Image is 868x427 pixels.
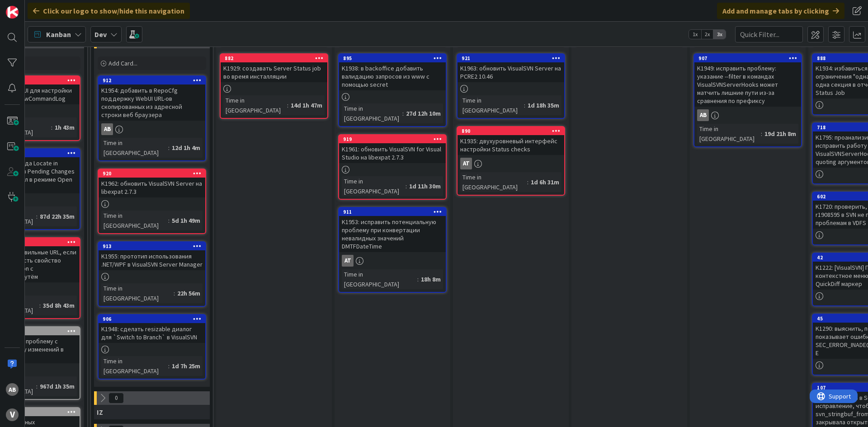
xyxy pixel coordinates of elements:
div: Time in [GEOGRAPHIC_DATA] [342,176,406,196]
span: : [39,300,41,310]
div: 1h 43m [52,122,77,132]
div: 921K1963: обновить VisualSVN Server на PCRE2 10.46 [458,54,564,82]
span: : [168,143,170,153]
div: K1953: исправить потенциальную проблему при конвертации невалидных значений DMTFDateTime [339,216,446,252]
span: 1x [689,30,701,39]
div: AB [694,109,801,121]
div: 907 [694,54,801,62]
span: : [51,122,52,132]
div: 919 [343,136,446,142]
div: 920 [103,170,205,177]
div: 921 [458,54,564,62]
div: 895 [339,54,446,62]
div: 882 [221,54,327,62]
div: 1d 7h 25m [170,361,203,371]
div: Time in [GEOGRAPHIC_DATA] [101,356,168,376]
div: 895K1938: в backoffice добавить валидацию запросов из www с помощью secret [339,54,446,90]
div: Time in [GEOGRAPHIC_DATA] [342,269,417,289]
div: 14d 1h 47m [288,100,325,110]
div: AT [458,158,564,169]
div: K1938: в backoffice добавить валидацию запросов из www с помощью secret [339,62,446,90]
div: 895 [343,55,446,61]
span: 2x [701,30,713,39]
div: 919 [339,135,446,143]
div: Add and manage tabs by clicking [717,3,844,19]
div: K1961: обновить VisualSVN for Visual Studio на libexpat 2.7.3 [339,143,446,163]
div: 920 [99,169,205,178]
div: Time in [GEOGRAPHIC_DATA] [460,172,527,192]
div: 1d 6h 31m [528,177,561,187]
div: 921 [462,55,564,61]
div: 912 [103,77,205,84]
div: 912K1954: добавить в RepoCfg поддержку WebUI URL-ов скопированных из адресной строки веб браузера [99,76,205,121]
div: 12d 1h 4m [170,143,203,153]
div: 5d 1h 49m [170,216,203,225]
div: 18h 8m [419,274,443,284]
div: 920K1962: обновить VisualSVN Server на libexpat 2.7.3 [99,169,205,197]
span: IZ [97,408,103,417]
img: Visit kanbanzone.com [6,6,19,19]
div: 882 [225,55,327,61]
b: Dev [94,30,107,39]
div: 967d 1h 35m [38,381,77,391]
div: AB [6,383,19,396]
input: Quick Filter... [735,26,803,42]
div: 27d 12h 10m [404,108,443,118]
div: 19d 21h 8m [762,129,798,139]
span: 0 [108,393,124,404]
div: AT [460,158,472,169]
span: Kanban [46,29,71,40]
span: : [761,129,762,139]
div: 911K1953: исправить потенциальную проблему при конвертации невалидных значений DMTFDateTime [339,208,446,252]
div: K1963: обновить VisualSVN Server на PCRE2 10.46 [458,62,564,82]
span: : [287,100,288,110]
div: AT [342,255,354,267]
span: : [402,108,404,118]
div: 907K1949: исправить проблему: указание --filter в командах VisualSVNServerHooks может матчить лиш... [694,54,801,107]
div: K1929: создавать Server Status job во время инсталляции [221,62,327,82]
span: 3x [713,30,726,39]
div: AB [99,123,205,135]
div: 890 [458,127,564,135]
span: : [417,274,419,284]
div: 1d 18h 35m [525,100,561,110]
div: 911 [343,209,446,215]
div: Click our logo to show/hide this navigation [28,3,190,19]
div: 35d 8h 43m [41,300,77,310]
span: : [168,361,170,371]
div: K1949: исправить проблему: указание --filter в командах VisualSVNServerHooks может матчить лишние... [694,62,801,107]
div: Time in [GEOGRAPHIC_DATA] [101,283,174,303]
div: 87d 22h 35m [38,211,77,221]
div: 911 [339,208,446,216]
span: : [406,181,407,191]
div: 906 [99,315,205,323]
div: K1954: добавить в RepoCfg поддержку WebUI URL-ов скопированных из адресной строки веб браузера [99,84,205,121]
div: V [6,408,19,421]
div: 907 [698,55,801,61]
span: : [36,381,38,391]
div: 906 [103,316,205,322]
div: K1962: обновить VisualSVN Server на libexpat 2.7.3 [99,178,205,197]
div: Time in [GEOGRAPHIC_DATA] [223,95,287,115]
div: AB [101,123,113,135]
div: AB [697,109,709,121]
span: : [36,211,38,221]
div: Time in [GEOGRAPHIC_DATA] [101,211,168,230]
div: AT [339,255,446,267]
span: Support [19,1,41,12]
div: 22h 56m [175,288,203,298]
span: : [527,177,528,187]
span: : [168,216,170,225]
div: Time in [GEOGRAPHIC_DATA] [697,124,761,144]
div: Time in [GEOGRAPHIC_DATA] [101,138,168,158]
div: 913 [99,242,205,250]
div: 890 [462,128,564,134]
div: Time in [GEOGRAPHIC_DATA] [460,95,524,115]
div: 906K1948: сделать resizable диалог для `Switch to Branch` в VisualSVN [99,315,205,343]
div: 1d 11h 30m [407,181,443,191]
span: Add Card... [108,59,137,67]
div: 882K1929: создавать Server Status job во время инсталляции [221,54,327,82]
div: K1935: двухуровневый интерфейс настройки Status checks [458,135,564,155]
span: : [524,100,525,110]
div: 913 [103,243,205,249]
